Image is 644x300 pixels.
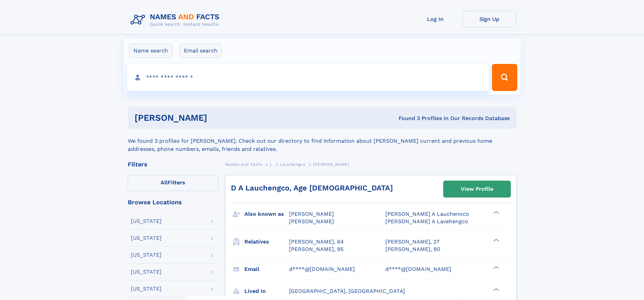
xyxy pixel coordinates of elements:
span: All [161,179,168,186]
div: Filters [128,161,218,167]
a: D A Lauchengco, Age [DEMOGRAPHIC_DATA] [231,184,393,192]
a: Names and Facts [225,160,262,168]
div: ❯ [492,287,500,292]
h3: Relatives [244,236,289,248]
div: Browse Locations [128,199,218,205]
span: [PERSON_NAME] [289,211,334,217]
h3: Also known as [244,208,289,220]
a: View Profile [444,181,510,197]
span: L [270,162,272,167]
div: [US_STATE] [131,235,162,241]
a: Sign Up [462,11,517,27]
a: Lauchengco [280,160,305,168]
label: Name search [129,44,172,58]
span: [PERSON_NAME] A Lauchenoco [385,211,469,217]
span: [PERSON_NAME] [313,162,349,167]
div: [US_STATE] [131,269,162,275]
div: ❯ [492,238,500,242]
h1: [PERSON_NAME] [135,114,303,122]
a: [PERSON_NAME], 27 [385,238,439,246]
div: Found 3 Profiles In Our Records Database [303,115,510,122]
label: Filters [128,175,218,191]
a: [PERSON_NAME], 90 [385,246,440,253]
div: [US_STATE] [131,218,162,224]
div: ❯ [492,265,500,270]
img: Logo Names and Facts [128,11,225,29]
h3: Lived in [244,285,289,297]
div: [US_STATE] [131,252,162,258]
a: Log In [408,11,462,27]
div: We found 3 profiles for [PERSON_NAME]. Check out our directory to find information about [PERSON_... [128,129,517,153]
a: [PERSON_NAME], 64 [289,238,344,246]
h3: Email [244,263,289,275]
label: Email search [180,44,222,58]
span: [PERSON_NAME] A Lavehengco [385,218,468,225]
input: search input [127,64,489,91]
span: Lauchengco [280,162,305,167]
a: L [270,160,272,168]
span: [PERSON_NAME] [289,218,334,225]
span: [GEOGRAPHIC_DATA], [GEOGRAPHIC_DATA] [289,288,405,294]
a: [PERSON_NAME], 95 [289,246,343,253]
div: View Profile [461,181,493,197]
div: ❯ [492,210,500,215]
div: [US_STATE] [131,286,162,292]
button: Search Button [492,64,517,91]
